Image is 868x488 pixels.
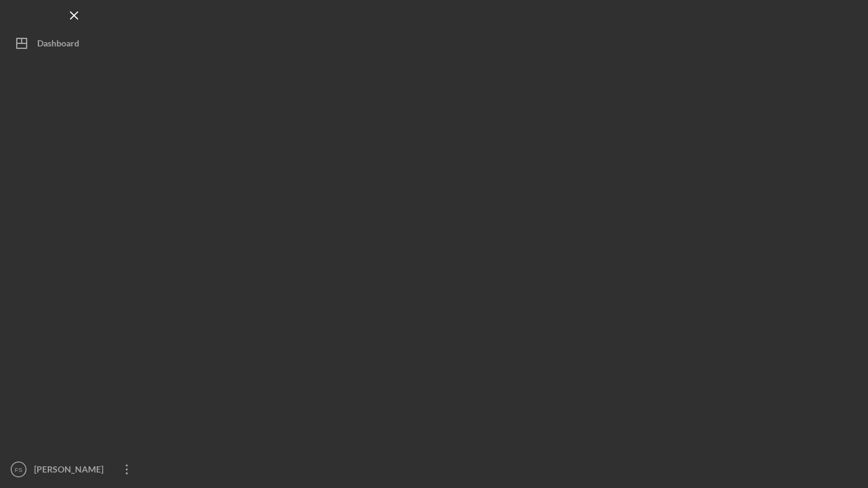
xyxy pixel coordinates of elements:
[6,31,142,56] button: Dashboard
[15,466,22,473] text: FS
[6,457,142,482] button: FS[PERSON_NAME]
[31,457,112,485] div: [PERSON_NAME]
[37,31,79,59] div: Dashboard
